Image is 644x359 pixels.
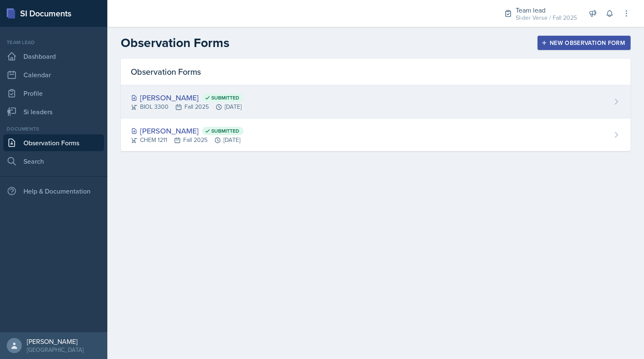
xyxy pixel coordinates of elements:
[3,153,104,170] a: Search
[131,92,244,103] div: [PERSON_NAME]
[131,102,244,111] div: BIOL 3300 Fall 2025 [DATE]
[3,48,104,65] a: Dashboard
[543,39,625,46] div: New Observation Form
[27,346,83,354] div: [GEOGRAPHIC_DATA]
[3,85,104,102] a: Profile
[121,35,229,50] h2: Observation Forms
[211,128,239,134] span: Submitted
[3,103,104,120] a: Si leaders
[3,125,104,133] div: Documents
[121,59,631,85] div: Observation Forms
[121,85,631,118] a: [PERSON_NAME] Submitted BIOL 3300Fall 2025[DATE]
[516,13,577,22] div: SI-der Verse / Fall 2025
[121,118,631,151] a: [PERSON_NAME] Submitted CHEM 1211Fall 2025[DATE]
[211,94,239,101] span: Submitted
[538,36,631,50] button: New Observation Form
[3,39,104,46] div: Team lead
[27,337,83,346] div: [PERSON_NAME]
[131,136,244,144] div: CHEM 1211 Fall 2025 [DATE]
[3,183,104,199] div: Help & Documentation
[516,5,577,15] div: Team lead
[131,125,244,136] div: [PERSON_NAME]
[3,66,104,83] a: Calendar
[3,134,104,151] a: Observation Forms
